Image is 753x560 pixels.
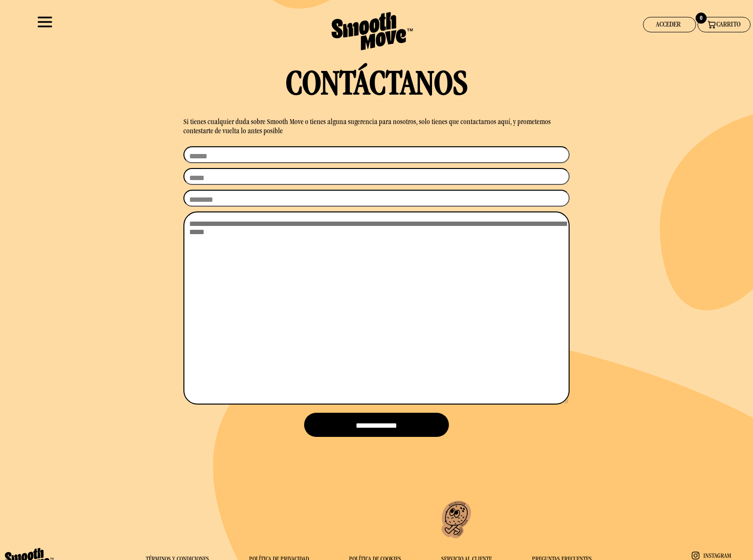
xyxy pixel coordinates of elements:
[38,14,52,29] img: Smooth Move
[643,17,693,30] div: ACCEDER
[324,12,421,51] img: Smooth Move
[241,12,504,54] a: Smooth Move
[716,17,741,30] div: CARRITO
[700,15,702,22] span: 0
[708,21,716,28] img: Smooth Move
[183,118,570,137] div: Si tienes cualquier duda sobre Smooth Move o tienes alguna sugerencia para nosotros, solo tienes ...
[183,65,570,109] div: CONTÁCTANOS
[433,496,476,543] img: Smooth Move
